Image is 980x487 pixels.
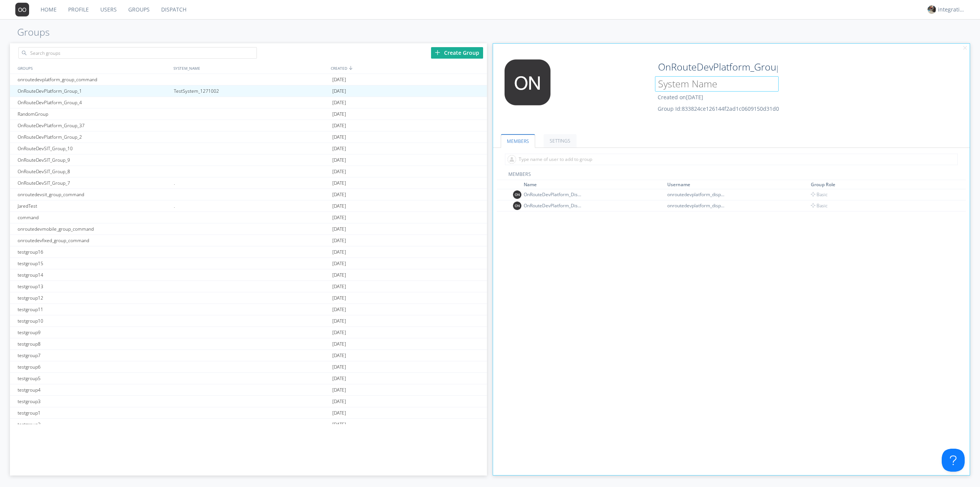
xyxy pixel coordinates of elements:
span: Group Id: 833824ce126144f2ad1c0609150d31d0 [658,105,779,112]
div: testgroup16 [16,246,172,257]
a: testgroup6[DATE] [10,361,487,373]
div: onroutedevsit_group_command [16,189,172,200]
span: [DATE] [332,200,346,212]
span: [DATE] [332,350,346,361]
a: OnRouteDevPlatform_Group_37[DATE] [10,120,487,131]
div: GROUPS [16,62,170,74]
div: testgroup6 [16,361,172,372]
div: testgroup1 [16,407,172,418]
a: OnRouteDevSIT_Group_8[DATE] [10,166,487,177]
a: testgroup15[DATE] [10,258,487,269]
div: testgroup3 [16,396,172,407]
th: Toggle SortBy [810,180,948,189]
span: [DATE] [332,108,346,120]
div: OnRouteDevPlatform_Disp_OnRoute_Platform_2 [524,202,581,209]
div: onroutedevfixed_group_command [16,235,172,246]
span: [DATE] [332,396,346,407]
span: [DATE] [332,189,346,200]
a: testgroup13[DATE] [10,281,487,292]
div: onroutedevmobile_group_command [16,223,172,234]
input: System Name [655,76,779,92]
a: command[DATE] [10,212,487,223]
div: OnRouteDevSIT_Group_7 [16,177,172,189]
a: OnRouteDevSIT_Group_9[DATE] [10,154,487,166]
span: [DATE] [332,85,346,97]
span: [DATE] [332,407,346,419]
div: testgroup5 [16,373,172,384]
a: testgroup16[DATE] [10,246,487,258]
a: onroutedevfixed_group_command[DATE] [10,235,487,246]
span: [DATE] [332,246,346,258]
div: onroutedevplatform_disp_onroute_platform_1 [667,191,725,198]
div: testgroup7 [16,350,172,361]
a: OnRouteDevPlatform_Group_2[DATE] [10,131,487,143]
span: [DATE] [332,373,346,384]
span: [DATE] [332,292,346,304]
span: [DATE] [332,212,346,223]
span: [DATE] [332,269,346,281]
img: 373638.png [499,59,556,105]
input: Search groups [18,47,257,59]
span: [DATE] [332,166,346,177]
div: testgroup14 [16,269,172,280]
span: [DATE] [332,327,346,338]
a: OnRouteDevSIT_Group_10[DATE] [10,143,487,154]
span: [DATE] [332,131,346,143]
div: testgroup9 [16,327,172,338]
span: [DATE] [332,384,346,396]
div: onroutedevplatform_disp_onroute_platform_2 [667,202,725,209]
div: OnRouteDevPlatform_Group_2 [16,131,172,143]
div: testgroup13 [16,281,172,292]
img: 373638.png [513,202,521,210]
span: [DATE] [332,419,346,430]
div: OnRouteDevSIT_Group_8 [16,166,172,177]
div: testgroup15 [16,258,172,269]
a: OnRouteDevPlatform_Group_1TestSystem_1271002[DATE] [10,85,487,97]
input: Group Name [655,59,779,75]
a: testgroup1[DATE] [10,407,487,419]
span: [DATE] [332,338,346,350]
input: Type name of user to add to group [505,154,958,165]
a: testgroup7[DATE] [10,350,487,361]
div: testgroup4 [16,384,172,395]
a: testgroup3[DATE] [10,419,487,430]
iframe: Toggle Customer Support [942,449,965,472]
span: [DATE] [332,361,346,373]
span: [DATE] [332,120,346,131]
div: Create Group [431,47,483,59]
a: OnRouteDevSIT_Group_7.[DATE] [10,177,487,189]
span: [DATE] [332,143,346,154]
img: 373638.png [513,190,521,199]
span: [DATE] [686,93,703,101]
span: [DATE] [332,258,346,269]
a: testgroup12[DATE] [10,292,487,304]
a: OnRouteDevPlatform_Group_4[DATE] [10,97,487,108]
a: testgroup10[DATE] [10,315,487,327]
a: onroutedevmobile_group_command[DATE] [10,223,487,235]
div: onroutedevplatform_group_command [16,74,172,85]
img: plus.svg [435,50,440,55]
a: testgroup3[DATE] [10,396,487,407]
img: f4e8944a4fa4411c9b97ff3ae987ed99 [928,5,936,14]
div: testgroup11 [16,304,172,315]
a: testgroup14[DATE] [10,269,487,281]
span: [DATE] [332,74,346,85]
div: OnRouteDevPlatform_Group_37 [16,120,172,131]
img: 373638.png [15,3,29,16]
span: Basic [811,202,828,209]
a: testgroup11[DATE] [10,304,487,315]
div: OnRouteDevPlatform_Disp_OnRoute_Platform_1 [524,191,581,198]
a: MEMBERS [501,134,535,148]
a: testgroup9[DATE] [10,327,487,338]
div: . [172,200,330,212]
div: JaredTest [16,200,172,212]
span: [DATE] [332,281,346,292]
div: command [16,212,172,223]
div: testgroup12 [16,292,172,303]
div: RandomGroup [16,108,172,120]
span: [DATE] [332,235,346,246]
a: onroutedevplatform_group_command[DATE] [10,74,487,85]
div: OnRouteDevSIT_Group_9 [16,154,172,166]
div: . [172,177,330,189]
th: Toggle SortBy [523,180,666,189]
